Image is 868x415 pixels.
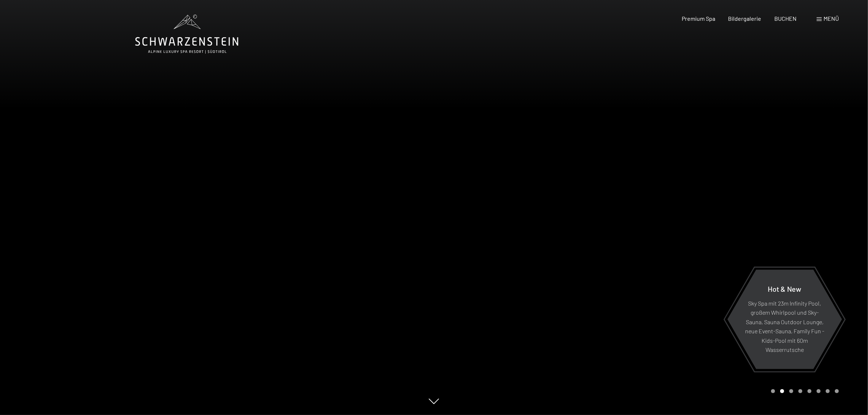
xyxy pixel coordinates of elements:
div: Carousel Page 3 [789,389,793,393]
a: Premium Spa [682,15,715,22]
a: BUCHEN [774,15,797,22]
a: Hot & New Sky Spa mit 23m Infinity Pool, großem Whirlpool und Sky-Sauna, Sauna Outdoor Lounge, ne... [727,269,842,369]
div: Carousel Page 2 (Current Slide) [780,389,784,393]
div: Carousel Page 6 [817,389,821,393]
div: Carousel Page 8 [835,389,839,393]
div: Carousel Page 7 [826,389,830,393]
a: Bildergalerie [728,15,762,22]
div: Carousel Page 5 [807,389,811,393]
div: Carousel Page 1 [771,389,775,393]
div: Carousel Page 4 [798,389,802,393]
p: Sky Spa mit 23m Infinity Pool, großem Whirlpool und Sky-Sauna, Sauna Outdoor Lounge, neue Event-S... [745,298,824,354]
div: Carousel Pagination [768,389,839,393]
span: Menü [824,15,839,22]
span: Hot & New [768,284,802,293]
